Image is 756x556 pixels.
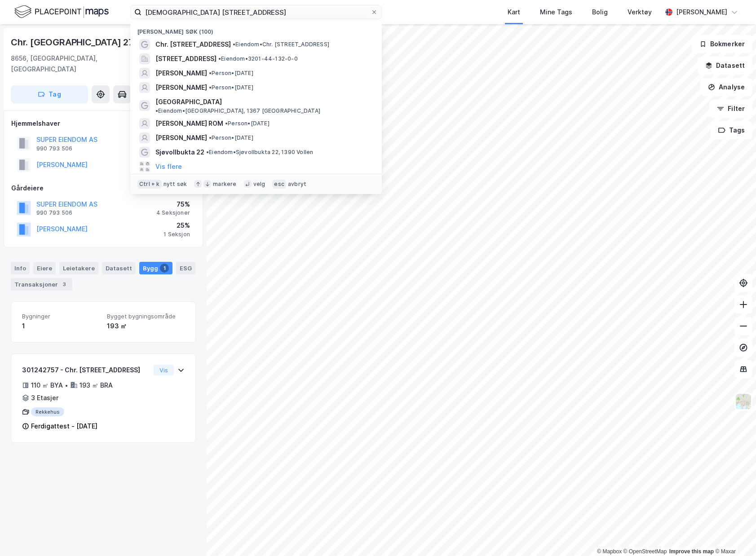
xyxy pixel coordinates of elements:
div: Eiere [33,262,56,274]
div: • [65,382,68,389]
span: • [218,55,221,62]
span: • [209,70,212,76]
div: Kart [508,7,520,18]
div: nytt søk [164,181,187,188]
div: Gårdeiere [11,183,195,194]
div: Leietakere [59,262,98,274]
div: 1 [22,321,100,331]
span: [PERSON_NAME] [155,68,207,79]
img: logo.f888ab2527a4732fd821a326f86c7f29.svg [14,4,109,20]
div: 1 [160,264,169,273]
span: Bygget bygningsområde [107,313,185,320]
button: Filter [709,100,752,118]
span: Person • [DATE] [209,84,253,91]
div: Ctrl + k [137,180,162,189]
a: Mapbox [597,548,622,555]
div: markere [213,181,236,188]
div: Mine Tags [540,7,572,18]
div: Bolig [592,7,608,18]
button: Tag [11,85,88,103]
div: esc [272,180,286,189]
button: Vis [154,365,174,375]
span: [STREET_ADDRESS] [155,53,217,64]
div: 4 Seksjoner [156,209,190,216]
div: Chr. [GEOGRAPHIC_DATA] 27 [11,35,136,49]
input: Søk på adresse, matrikkel, gårdeiere, leietakere eller personer [141,5,371,19]
div: Hjemmelshaver [11,118,195,129]
a: Improve this map [669,548,714,555]
img: Z [735,393,752,410]
span: • [209,134,212,141]
div: Kontrollprogram for chat [711,513,756,556]
div: 990 793 506 [36,145,72,152]
span: [PERSON_NAME] [155,132,207,143]
div: Ferdigattest - [DATE] [31,421,97,432]
div: 75% [156,199,190,210]
span: Person • [DATE] [209,70,253,77]
span: Person • [DATE] [225,120,270,127]
div: 193 ㎡ [107,321,185,331]
div: [PERSON_NAME] søk (100) [130,21,382,37]
span: [PERSON_NAME] [155,82,207,93]
iframe: Chat Widget [711,513,756,556]
div: velg [253,181,265,188]
div: 8656, [GEOGRAPHIC_DATA], [GEOGRAPHIC_DATA] [11,53,150,75]
div: Verktøy [628,7,652,18]
span: • [233,41,235,48]
button: Tags [711,121,752,139]
div: Transaksjoner [11,278,72,291]
div: 193 ㎡ BRA [80,380,113,391]
div: 110 ㎡ BYA [31,380,63,391]
span: • [155,107,158,114]
div: avbryt [288,181,306,188]
span: [PERSON_NAME] ROM [155,118,223,129]
button: Bokmerker [692,35,752,53]
span: Eiendom • [GEOGRAPHIC_DATA], 1367 [GEOGRAPHIC_DATA] [155,107,320,115]
div: [PERSON_NAME] [676,7,727,18]
span: Sjøvollbukta 22 [155,147,204,158]
div: Bygg [139,262,172,274]
span: Person • [DATE] [209,134,253,141]
span: Eiendom • 3201-44-132-0-0 [218,55,298,62]
div: ESG [176,262,195,274]
span: Chr. [STREET_ADDRESS] [155,39,231,50]
button: Analyse [700,78,752,96]
div: 25% [164,220,190,231]
span: Eiendom • Chr. [STREET_ADDRESS] [233,41,329,48]
div: Datasett [102,262,136,274]
button: Datasett [698,57,752,75]
span: • [209,84,212,91]
div: 301242757 - Chr. [STREET_ADDRESS] [22,365,150,375]
span: Eiendom • Sjøvollbukta 22, 1390 Vollen [206,149,313,156]
div: Info [11,262,30,274]
span: Bygninger [22,313,100,320]
span: • [206,149,209,155]
span: [GEOGRAPHIC_DATA] [155,97,222,107]
div: 990 793 506 [36,209,72,216]
div: 3 [60,280,69,289]
button: Vis flere [155,161,182,172]
div: 3 Etasjer [31,393,58,403]
span: • [225,120,228,127]
a: OpenStreetMap [623,548,667,555]
div: 1 Seksjon [164,231,190,238]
